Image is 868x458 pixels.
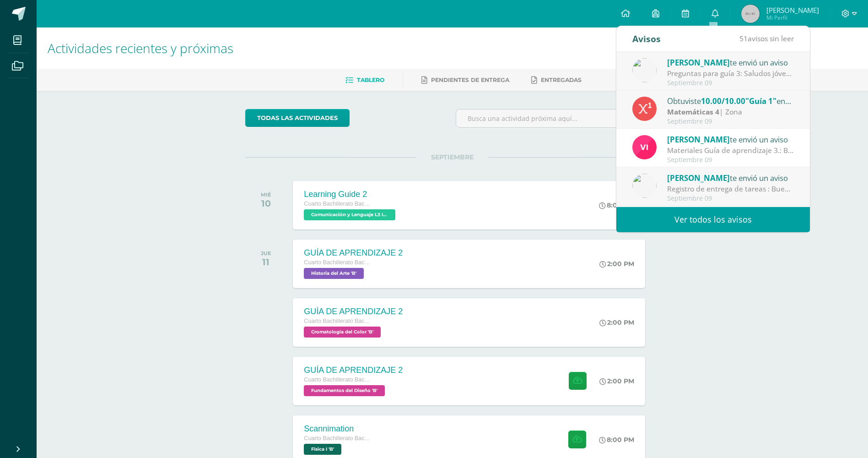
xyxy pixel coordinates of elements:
span: [PERSON_NAME] [667,173,730,183]
span: 10.00/10.00 [701,96,745,106]
div: GUÍA DE APRENDIZAJE 2 [304,248,403,258]
div: te envió un aviso [667,172,794,184]
div: JUE [261,250,271,256]
span: [PERSON_NAME] [667,134,730,145]
span: Fundamentos del Diseño 'B' [304,385,385,396]
span: [PERSON_NAME] [766,5,819,15]
span: avisos sin leer [739,33,794,44]
input: Busca una actividad próxima aquí... [456,109,659,127]
strong: Matemáticas 4 [667,107,719,117]
span: [PERSON_NAME] [667,57,730,68]
span: Historia del Arte 'B' [304,268,364,279]
div: Septiembre 09 [667,195,794,202]
div: | Zona [667,107,794,117]
a: Ver todos los avisos [616,207,810,232]
img: bd6d0aa147d20350c4821b7c643124fa.png [632,135,657,159]
div: 2:00 PM [599,318,634,327]
a: todas las Actividades [245,109,350,127]
img: 45x45 [741,5,760,23]
div: 11 [261,256,271,267]
div: GUÍA DE APRENDIZAJE 2 [304,365,403,375]
span: "Guía 1" [745,96,776,106]
div: 8:00 PM [599,201,634,209]
span: 51 [739,33,748,44]
img: 6dfd641176813817be49ede9ad67d1c4.png [632,174,657,198]
div: Scannimation [304,424,372,434]
div: Materiales Guía de aprendizaje 3.: Buenos días estimados estudiantes. Les comparto el listado de ... [667,145,794,156]
span: Cromatología del Color 'B' [304,327,381,338]
div: GUÍA DE APRENDIZAJE 2 [304,307,403,316]
span: Cuarto Bachillerato Bachillerato en CCLL con Orientación en Diseño Gráfico [304,318,372,324]
div: te envió un aviso [667,56,794,68]
div: Avisos [632,26,661,51]
div: Septiembre 09 [667,79,794,87]
span: Pendientes de entrega [431,76,509,83]
span: Tablero [357,76,384,83]
a: Entregadas [531,73,582,87]
span: Física I 'B' [304,444,341,455]
img: 6dfd641176813817be49ede9ad67d1c4.png [632,58,657,82]
span: Cuarto Bachillerato Bachillerato en CCLL con Orientación en Diseño Gráfico [304,201,372,207]
div: Septiembre 09 [667,118,794,125]
div: 10 [261,198,271,209]
span: Comunicación y Lenguaje L3 Inglés 'B' [304,209,395,220]
div: 2:00 PM [599,260,634,268]
div: 2:00 PM [599,377,634,385]
div: Septiembre 09 [667,156,794,164]
div: MIÉ [261,191,271,198]
span: Cuarto Bachillerato Bachillerato en CCLL con Orientación en Diseño Gráfico [304,259,372,266]
a: Pendientes de entrega [421,73,509,87]
div: te envió un aviso [667,133,794,145]
div: Preguntas para guía 3: Saludos jóvenes, les comparto esta guía de preguntas que eben contestar pa... [667,68,794,79]
span: Entregadas [541,76,582,83]
div: Obtuviste en [667,95,794,107]
div: Registro de entrega de tareas : Buenos días estimados alumnos y padres de familia. Por este medio... [667,184,794,194]
span: SEPTIEMBRE [416,153,488,161]
div: 8:00 PM [599,436,634,444]
span: Cuarto Bachillerato Bachillerato en CCLL con Orientación en Diseño Gráfico [304,376,372,383]
span: Mi Perfil [766,14,819,22]
a: Tablero [345,73,384,87]
span: Actividades recientes y próximas [48,39,233,57]
div: Learning Guide 2 [304,190,398,199]
span: Cuarto Bachillerato Bachillerato en CCLL con Orientación en Diseño Gráfico [304,435,372,442]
